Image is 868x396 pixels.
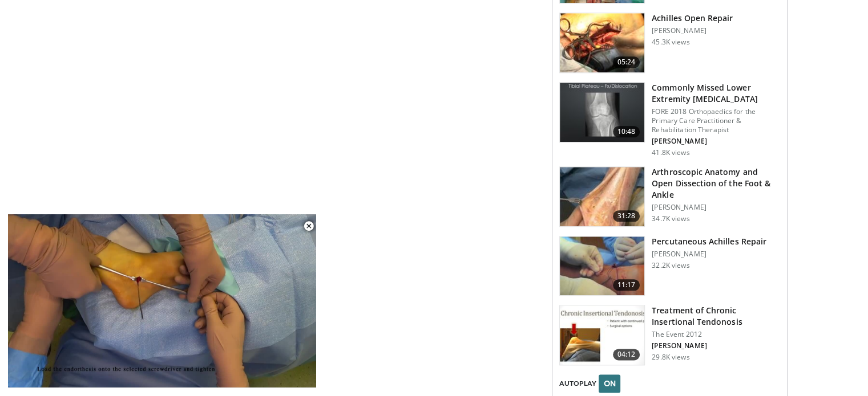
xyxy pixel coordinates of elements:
p: [PERSON_NAME] [652,341,780,350]
img: 4aa379b6-386c-4fb5-93ee-de5617843a87.150x105_q85_crop-smart_upscale.jpg [560,83,644,142]
video-js: Video Player [8,214,316,388]
a: 31:28 Arthroscopic Anatomy and Open Dissection of the Foot & Ankle [PERSON_NAME] 34.7K views [559,166,780,227]
span: 04:12 [613,349,640,360]
p: [PERSON_NAME] [652,137,780,146]
p: FORE 2018 Orthopaedics for the Primary Care Practitioner & Rehabilitation Therapist [652,107,780,134]
img: Achilles_open_repai_100011708_1.jpg.150x105_q85_crop-smart_upscale.jpg [560,13,644,72]
h3: Percutaneous Achilles Repair [652,236,766,247]
span: 10:48 [613,126,640,137]
p: [PERSON_NAME] [652,250,766,259]
p: [PERSON_NAME] [652,203,780,212]
p: 29.8K views [652,353,689,362]
h3: Treatment of Chronic Insertional Tendonosis [652,305,780,328]
img: O0cEsGv5RdudyPNn4xMDoxOmtxOwKG7D_1.150x105_q85_crop-smart_upscale.jpg [560,305,644,365]
p: [PERSON_NAME] [652,26,733,35]
a: 10:48 Commonly Missed Lower Extremity [MEDICAL_DATA] FORE 2018 Orthopaedics for the Primary Care ... [559,82,780,157]
p: 34.7K views [652,214,689,223]
a: 05:24 Achilles Open Repair [PERSON_NAME] 45.3K views [559,13,780,73]
p: The Event 2012 [652,330,780,339]
p: 45.3K views [652,38,689,47]
h3: Achilles Open Repair [652,13,733,24]
span: 11:17 [613,279,640,291]
p: 32.2K views [652,261,689,270]
a: 04:12 Treatment of Chronic Insertional Tendonosis The Event 2012 [PERSON_NAME] 29.8K views [559,305,780,365]
h3: Arthroscopic Anatomy and Open Dissection of the Foot & Ankle [652,166,780,201]
p: 41.8K views [652,148,689,157]
img: 2e74dc0b-20c0-45f6-b916-4deb0511c45e.150x105_q85_crop-smart_upscale.jpg [560,236,644,296]
h3: Commonly Missed Lower Extremity [MEDICAL_DATA] [652,82,780,105]
button: Close [297,214,320,238]
span: AUTOPLAY [559,378,596,389]
a: 11:17 Percutaneous Achilles Repair [PERSON_NAME] 32.2K views [559,236,780,296]
button: ON [599,374,620,393]
span: 05:24 [613,56,640,68]
span: 31:28 [613,210,640,222]
img: widescreen_open_anatomy_100000664_3.jpg.150x105_q85_crop-smart_upscale.jpg [560,167,644,226]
